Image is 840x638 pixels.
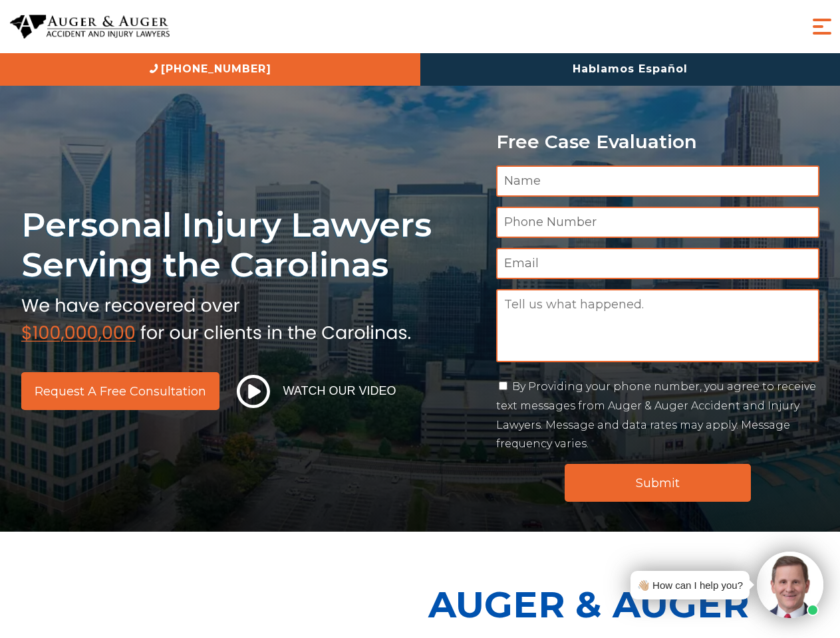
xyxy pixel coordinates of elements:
[496,165,819,197] input: Name
[21,292,411,342] img: sub text
[35,385,206,397] span: Request a Free Consultation
[496,380,816,450] label: By Providing your phone number, you agree to receive text messages from Auger & Auger Accident an...
[496,248,819,279] input: Email
[428,572,833,637] p: Auger & Auger
[757,552,823,618] img: Intaker widget Avatar
[21,205,480,285] h1: Personal Injury Lawyers Serving the Carolinas
[496,132,819,152] p: Free Case Evaluation
[637,576,743,594] div: 👋🏼 How can I help you?
[809,13,835,40] button: Menu
[21,372,219,410] a: Request a Free Consultation
[233,374,400,409] button: Watch Our Video
[10,15,170,39] img: Auger & Auger Accident and Injury Lawyers Logo
[565,464,751,502] input: Submit
[496,207,819,238] input: Phone Number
